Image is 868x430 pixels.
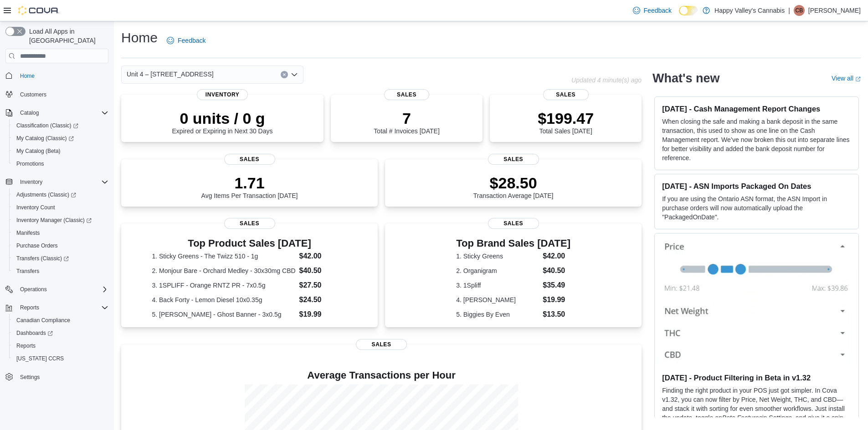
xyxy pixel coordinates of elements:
dt: 2. Monjour Bare - Orchard Medley - 30x30mg CBD [152,266,295,275]
a: View allExternal link [832,75,861,82]
a: Inventory Manager (Classic) [13,215,95,226]
dt: 4. [PERSON_NAME] [456,295,539,304]
span: Transfers (Classic) [13,253,108,264]
button: [US_STATE] CCRS [9,352,112,365]
span: Canadian Compliance [16,317,70,324]
span: Promotions [13,158,108,169]
img: Cova [18,6,59,15]
span: Inventory Manager (Classic) [16,217,92,224]
a: My Catalog (Classic) [9,132,112,145]
span: Sales [543,89,589,100]
dt: 2. Organigram [456,266,539,275]
button: Reports [9,339,112,352]
div: Expired or Expiring in Next 30 Days [172,109,273,135]
dd: $13.50 [543,309,570,320]
span: Washington CCRS [13,353,108,364]
a: Promotions [13,158,48,169]
span: Settings [20,374,40,381]
a: Transfers (Classic) [13,253,72,264]
span: Adjustments (Classic) [16,191,76,198]
span: Inventory Count [13,202,108,213]
a: Purchase Orders [13,240,62,251]
div: Total Sales [DATE] [538,109,594,135]
dd: $42.00 [299,251,347,262]
span: Load All Apps in [GEOGRAPHIC_DATA] [26,27,108,45]
div: Total # Invoices [DATE] [374,109,439,135]
span: My Catalog (Classic) [16,135,74,142]
span: Inventory [16,177,108,187]
button: Operations [16,284,51,295]
span: Reports [16,342,36,349]
h2: What's new [652,71,719,86]
span: Sales [384,89,430,100]
span: Dark Mode [679,15,679,16]
dt: 1. Sticky Greens - The Twizz 510 - 1g [152,252,295,261]
div: Transaction Average [DATE] [473,174,554,199]
span: Catalog [20,109,39,116]
p: When closing the safe and making a bank deposit in the same transaction, this used to show as one... [662,117,851,162]
span: Customers [16,89,108,100]
a: My Catalog (Classic) [13,133,77,144]
p: If you are using the Ontario ASN format, the ASN Import in purchase orders will now automatically... [662,194,851,222]
button: Inventory [16,177,46,187]
span: Transfers [16,268,39,275]
span: Dashboards [16,329,53,337]
h1: Home [121,29,158,47]
button: Manifests [9,227,112,239]
dt: 3. 1Spliff [456,281,539,290]
span: Purchase Orders [13,240,108,251]
span: Feedback [178,36,205,45]
p: 7 [374,109,439,127]
button: Inventory Count [9,201,112,214]
span: Operations [20,286,47,293]
a: [US_STATE] CCRS [13,353,67,364]
a: Feedback [163,31,209,50]
span: Unit 4 – [STREET_ADDRESS] [127,69,214,80]
span: Reports [20,304,39,311]
a: Classification (Classic) [9,119,112,132]
span: Manifests [13,228,108,238]
span: Transfers [13,266,108,277]
p: Updated 4 minute(s) ago [571,76,642,84]
button: Operations [2,283,112,296]
dd: $40.50 [299,265,347,276]
button: Catalog [2,106,112,119]
span: Customers [20,91,46,98]
a: Adjustments (Classic) [13,189,80,200]
span: Home [20,72,35,80]
button: Clear input [281,71,288,78]
input: Dark Mode [679,6,698,15]
dd: $27.50 [299,280,347,291]
a: Canadian Compliance [13,315,74,326]
h3: [DATE] - ASN Imports Packaged On Dates [662,182,851,191]
a: Dashboards [13,328,56,339]
span: My Catalog (Beta) [16,147,61,155]
button: My Catalog (Beta) [9,145,112,157]
a: Home [16,71,38,81]
button: Open list of options [291,71,298,78]
a: Manifests [13,228,43,238]
span: Inventory [20,178,42,186]
span: Inventory [197,89,248,100]
span: Sales [488,218,539,229]
dt: 1. Sticky Greens [456,252,539,261]
dd: $40.50 [543,265,570,276]
dt: 3. 1SPLIFF - Orange RNTZ PR - 7x0.5g [152,281,295,290]
button: Catalog [16,107,42,118]
span: Settings [16,371,108,383]
span: Catalog [16,107,108,118]
span: Canadian Compliance [13,315,108,326]
dd: $35.49 [543,280,570,291]
a: Feedback [629,1,675,20]
a: My Catalog (Beta) [13,146,64,157]
button: Settings [2,370,112,384]
div: Avg Items Per Transaction [DATE] [201,174,298,199]
span: Reports [16,302,108,313]
span: Promotions [16,160,44,167]
a: Reports [13,340,39,351]
span: Inventory Count [16,204,55,211]
span: My Catalog (Beta) [13,146,108,157]
span: Classification (Classic) [16,122,78,129]
span: Feedback [644,6,672,15]
a: Settings [16,372,43,383]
